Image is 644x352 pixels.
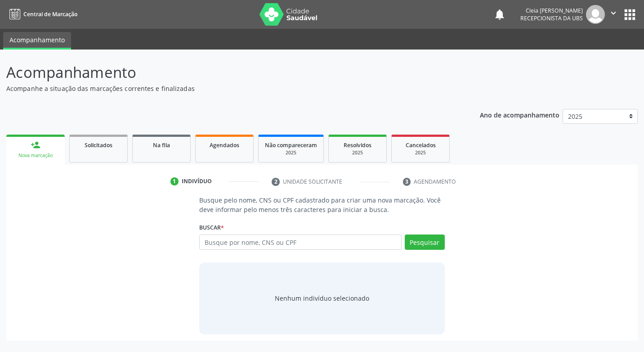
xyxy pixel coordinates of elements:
[493,8,506,21] button: notifications
[265,149,317,156] div: 2025
[6,7,77,22] a: Central de Marcação
[335,149,380,156] div: 2025
[586,5,605,24] img: img
[605,5,622,24] button: 
[85,141,112,149] span: Solicitados
[265,141,317,149] span: Não compareceram
[13,152,58,159] div: Nova marcação
[210,141,239,149] span: Agendados
[199,195,444,214] p: Busque pelo nome, CNS ou CPF cadastrado para criar uma nova marcação. Você deve informar pelo men...
[520,14,583,22] span: Recepcionista da UBS
[480,109,559,120] p: Ano de acompanhamento
[622,7,638,23] button: apps
[31,140,40,150] div: person_add
[520,7,583,14] div: Cleia [PERSON_NAME]
[6,84,448,93] p: Acompanhe a situação das marcações correntes e finalizadas
[153,141,170,149] span: Na fila
[170,177,179,185] div: 1
[405,235,445,250] button: Pesquisar
[275,293,369,303] div: Nenhum indivíduo selecionado
[344,141,371,149] span: Resolvidos
[608,8,618,18] i: 
[406,141,436,149] span: Cancelados
[199,235,401,250] input: Busque por nome, CNS ou CPF
[23,10,77,18] span: Central de Marcação
[6,61,448,84] p: Acompanhamento
[3,32,71,50] a: Acompanhamento
[182,177,212,185] div: Indivíduo
[398,149,443,156] div: 2025
[199,221,224,235] label: Buscar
